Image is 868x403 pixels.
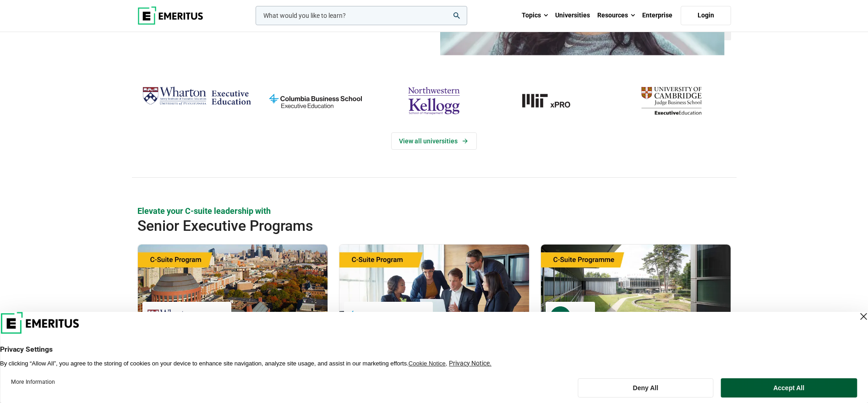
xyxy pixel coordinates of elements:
[391,132,477,150] a: View Universities
[541,245,731,336] img: Chief Strategy Officer (CSO) Programme | Online Leadership Course
[339,245,529,394] a: Finance Course by Columbia Business School Executive Education - September 29, 2025 Columbia Busi...
[498,83,607,119] a: MIT-xPRO
[142,83,251,110] img: Wharton Executive Education
[147,306,227,327] img: Wharton Executive Education
[379,83,489,119] img: northwestern-kellogg
[261,83,370,119] img: columbia-business-school
[137,217,671,235] h2: Senior Executive Programs
[617,83,726,119] img: cambridge-judge-business-school
[256,6,467,25] input: woocommerce-product-search-field-0
[137,205,731,217] p: Elevate your C-suite leadership with
[339,245,529,336] img: Chief Financial Officer Program | Online Finance Course
[138,245,328,394] a: Leadership Course by Wharton Executive Education - September 24, 2025 Wharton Executive Education...
[138,245,328,336] img: Global C-Suite Program | Online Leadership Course
[541,245,731,394] a: Leadership Course by INSEAD Executive Education - October 14, 2025 INSEAD Executive Education INS...
[349,306,428,327] img: Columbia Business School Executive Education
[498,83,607,119] img: MIT xPRO
[681,6,731,25] a: Login
[550,306,590,327] img: INSEAD Executive Education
